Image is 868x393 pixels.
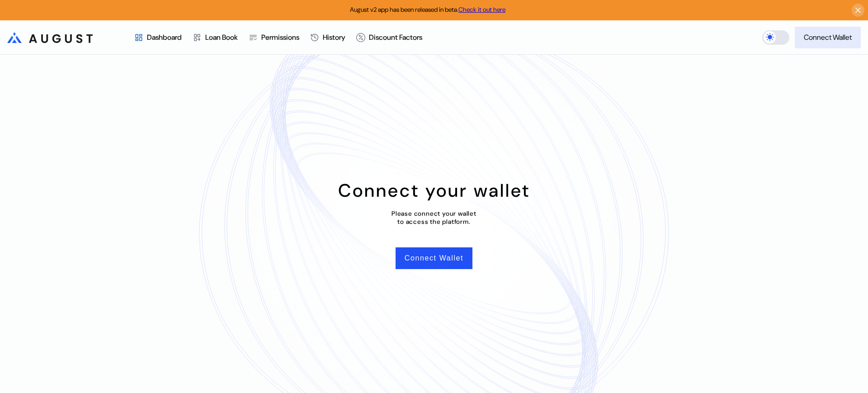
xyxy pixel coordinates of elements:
div: Permissions [261,33,299,42]
div: Discount Factors [369,33,422,42]
button: Connect Wallet [795,27,861,48]
button: Connect Wallet [396,247,472,269]
div: Please connect your wallet to access the platform. [392,209,476,226]
a: Check it out here [458,5,505,14]
div: Connect your wallet [338,179,530,202]
span: August v2 app has been released in beta. [350,5,505,14]
a: Dashboard [129,21,187,54]
div: Dashboard [147,33,182,42]
div: History [323,33,345,42]
a: History [305,21,351,54]
a: Discount Factors [351,21,428,54]
a: Permissions [243,21,305,54]
div: Loan Book [205,33,238,42]
div: Connect Wallet [804,33,852,42]
a: Loan Book [187,21,243,54]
